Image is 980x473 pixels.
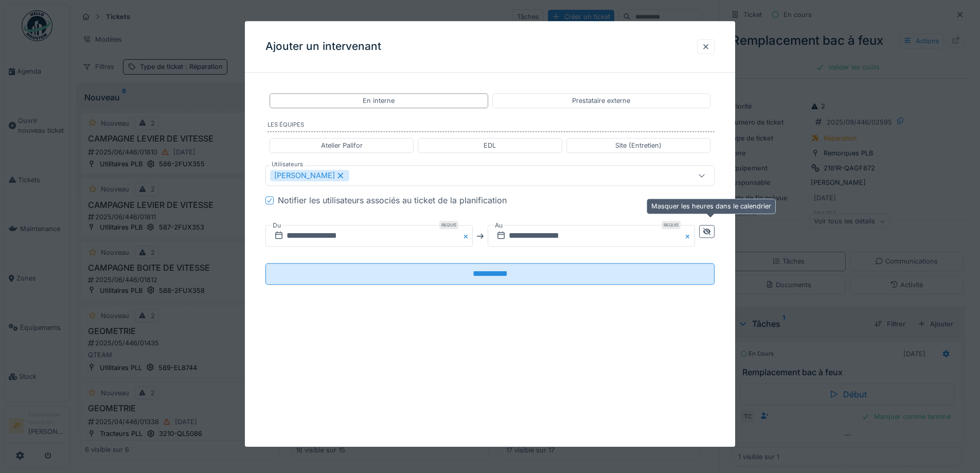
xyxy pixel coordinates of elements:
label: Les équipes [268,121,715,132]
h3: Ajouter un intervenant [265,40,381,53]
label: Au [494,220,504,232]
div: Requis [662,221,681,230]
label: Utilisateurs [270,161,305,169]
div: [PERSON_NAME] [270,170,349,182]
button: Close [684,225,695,247]
div: Atelier Palifor [321,141,363,150]
div: En interne [363,96,395,106]
div: Masquer les heures dans le calendrier [647,199,776,214]
div: Requis [439,221,458,230]
div: Site (Entretien) [615,141,662,150]
div: Notifier les utilisateurs associés au ticket de la planification [278,195,507,207]
div: EDL [484,141,496,150]
div: Prestataire externe [572,96,630,106]
button: Close [461,225,473,247]
label: Du [272,220,282,232]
